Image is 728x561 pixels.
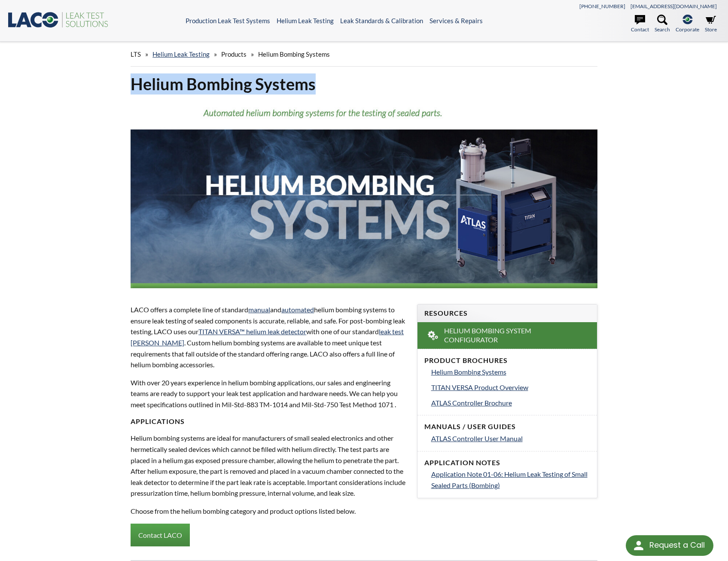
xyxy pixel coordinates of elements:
[431,399,512,407] span: ATLAS Controller Brochure
[431,433,590,444] a: ATLAS Controller User Manual
[649,535,705,555] div: Request a Call
[221,50,247,58] span: Products
[281,305,314,314] a: automated
[444,326,571,345] span: Helium Bombing System Configurator
[186,17,270,24] a: Production Leak Test Systems
[431,383,528,391] span: TITAN VERSA Product Overview
[431,397,590,409] a: ATLAS Controller Brochure
[431,469,590,491] a: Application Note 01-06: Helium Leak Testing of Small Sealed Parts (Bombing)
[424,309,590,318] h4: Resources
[431,470,588,489] span: Application Note 01-06: Helium Leak Testing of Small Sealed Parts (Bombing)
[131,417,406,426] h4: Applications
[631,3,717,9] a: [EMAIL_ADDRESS][DOMAIN_NAME]
[131,506,406,517] p: Choose from the helium bombing category and product options listed below.
[676,25,699,34] span: Corporate
[131,433,406,499] p: Helium bombing systems are ideal for manufacturers of small sealed electronics and other hermetic...
[131,101,597,288] img: Helium Bombing Systems Banner
[258,50,330,58] span: Helium Bombing Systems
[655,15,670,34] a: Search
[631,15,649,34] a: Contact
[705,15,717,34] a: Store
[417,322,597,349] a: Helium Bombing System Configurator
[131,73,597,95] h1: Helium Bombing Systems
[131,377,406,410] p: With over 20 years experience in helium bombing applications, our sales and engineering teams are...
[632,539,646,552] img: round button
[431,366,590,378] a: Helium Bombing Systems
[626,535,713,556] div: Request a Call
[131,304,406,370] p: LACO offers a complete line of standard and helium bombing systems to ensure leak testing of seal...
[198,327,306,335] a: TITAN VERSA™ helium leak detector
[429,17,483,24] a: Services & Repairs
[131,50,141,58] span: LTS
[248,305,270,314] a: manual
[277,17,334,24] a: Helium Leak Testing
[131,524,190,547] a: Contact LACO
[424,422,590,431] h4: Manuals / User Guides
[424,458,590,467] h4: Application Notes
[340,17,423,24] a: Leak Standards & Calibration
[131,327,404,347] a: leak test [PERSON_NAME]
[431,434,523,442] span: ATLAS Controller User Manual
[579,3,625,9] a: [PHONE_NUMBER]
[424,356,590,365] h4: Product Brochures
[152,50,210,58] a: Helium Leak Testing
[431,382,590,393] a: TITAN VERSA Product Overview
[431,368,506,376] span: Helium Bombing Systems
[131,42,597,67] div: » » »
